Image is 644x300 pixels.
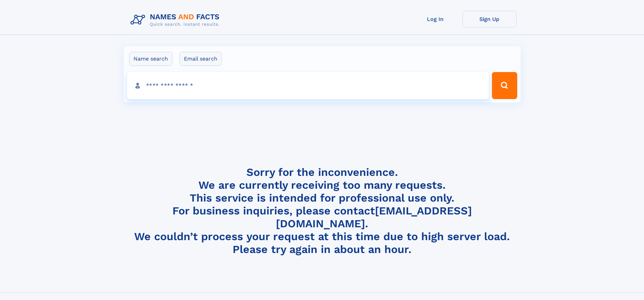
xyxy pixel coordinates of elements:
[128,166,517,256] h4: Sorry for the inconvenience. We are currently receiving too many requests. This service is intend...
[127,72,489,99] input: search input
[492,72,517,99] button: Search Button
[180,52,222,66] label: Email search
[128,11,225,29] img: Logo Names and Facts
[276,204,472,230] a: [EMAIL_ADDRESS][DOMAIN_NAME]
[129,52,172,66] label: Name search
[462,11,517,27] a: Sign Up
[408,11,462,27] a: Log In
